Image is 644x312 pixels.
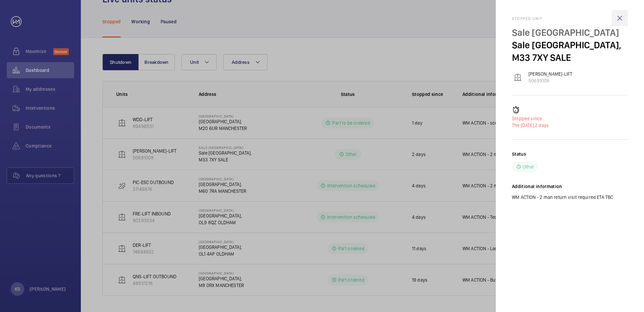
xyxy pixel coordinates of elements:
p: M33 7XY SALE [512,51,628,64]
h2: Status [512,151,526,157]
p: 50691008 [528,77,572,84]
p: 2 days [512,122,628,129]
p: Sale [GEOGRAPHIC_DATA] [512,26,628,39]
h2: Additional information [512,183,628,190]
p: Other [523,163,534,170]
p: WM ACTION - 2 man return visit required ETA TBC [512,194,628,201]
h2: Stopped unit [512,16,628,21]
img: elevator.svg [514,73,522,81]
p: [PERSON_NAME]-LIFT [528,71,572,77]
span: The [DATE], [512,123,535,128]
p: Sale [GEOGRAPHIC_DATA], [512,39,628,51]
p: Stopped since [512,115,628,122]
